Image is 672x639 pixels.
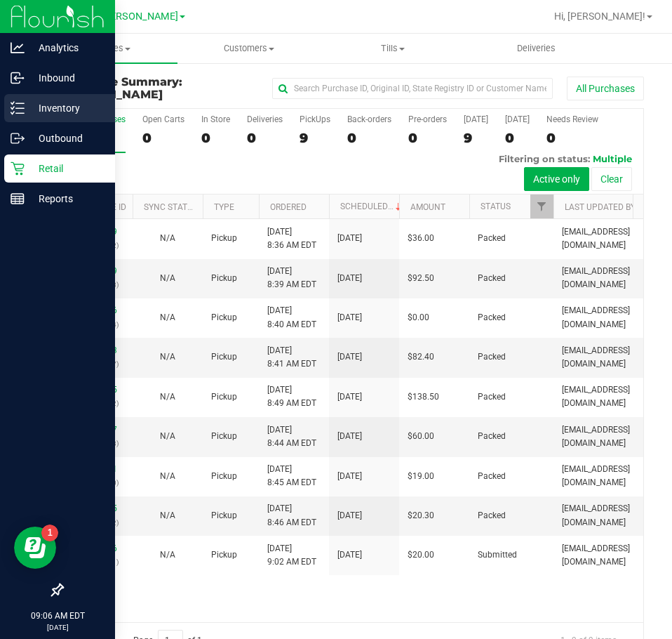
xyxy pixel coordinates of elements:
span: [DATE] 8:44 AM EDT [267,423,316,450]
a: Type [214,202,234,212]
span: Not Applicable [160,273,175,283]
a: Deliveries [464,34,608,63]
div: [DATE] [464,114,488,124]
div: 0 [142,130,184,146]
button: N/A [160,350,175,364]
div: 9 [300,130,330,146]
span: $60.00 [408,430,434,443]
span: $92.50 [408,272,434,285]
span: $20.30 [408,509,434,522]
span: Not Applicable [160,233,175,243]
iframe: Resource center [14,527,56,569]
span: Not Applicable [160,352,175,362]
iframe: Resource center unread badge [41,525,58,541]
span: [DATE] [337,430,362,443]
div: Pre-orders [408,114,447,124]
button: N/A [160,548,175,562]
span: $36.00 [408,232,434,245]
span: Packed [478,311,506,324]
div: Open Carts [142,114,184,124]
span: Packed [478,509,506,522]
p: Analytics [25,39,109,56]
span: Packed [478,470,506,483]
a: Filter [530,195,553,218]
div: 0 [408,130,447,146]
span: [DATE] 8:39 AM EDT [267,265,316,291]
span: Packed [478,350,506,364]
span: $19.00 [408,470,434,483]
a: Amount [410,202,445,212]
span: [DATE] [337,390,362,404]
span: Tills [322,42,464,55]
span: [DATE] 9:02 AM EDT [267,542,316,569]
span: [DATE] 8:40 AM EDT [267,304,316,331]
span: Not Applicable [160,431,175,441]
span: Pickup [211,272,237,285]
span: [DATE] [337,232,362,245]
button: N/A [160,311,175,324]
a: Sync Status [144,202,198,212]
span: Customers [178,42,321,55]
button: N/A [160,272,175,285]
div: [DATE] [505,114,530,124]
p: Outbound [25,130,109,147]
a: Customers [177,34,321,63]
span: Multiple [593,153,632,164]
div: Back-orders [347,114,391,124]
span: $20.00 [408,548,434,562]
span: Pickup [211,430,237,443]
button: Clear [591,167,632,191]
button: N/A [160,232,175,245]
inline-svg: Inventory [11,101,25,115]
span: Pickup [211,311,237,324]
button: N/A [160,430,175,443]
span: [DATE] [337,548,362,562]
span: Packed [478,430,506,443]
span: [PERSON_NAME] [101,11,178,22]
span: [DATE] 8:49 AM EDT [267,383,316,410]
div: 0 [347,130,391,146]
p: 09:06 AM EDT [6,610,109,622]
p: [DATE] [6,622,109,633]
a: Status [481,202,511,211]
div: PickUps [300,114,330,124]
span: [DATE] 8:36 AM EDT [267,225,316,252]
span: $138.50 [408,390,439,404]
p: Inbound [25,70,109,86]
span: Deliveries [498,42,574,55]
span: Not Applicable [160,312,175,322]
inline-svg: Inbound [11,71,25,85]
div: In Store [201,114,230,124]
div: Needs Review [546,114,598,124]
span: Packed [478,232,506,245]
input: Search Purchase ID, Original ID, State Registry ID or Customer Name... [272,78,553,99]
span: [DATE] [337,272,362,285]
div: 0 [201,130,230,146]
p: Retail [25,160,109,177]
a: Scheduled [340,202,404,211]
span: [DATE] 8:46 AM EDT [267,502,316,529]
button: All Purchases [567,77,644,100]
inline-svg: Retail [11,162,25,176]
h3: Purchase Summary: [62,76,256,100]
span: Submitted [478,548,517,562]
span: Packed [478,390,506,404]
a: Tills [321,34,465,63]
span: Not Applicable [160,550,175,560]
p: Reports [25,190,109,207]
span: Hi, [PERSON_NAME]! [554,11,645,22]
button: N/A [160,390,175,404]
button: N/A [160,509,175,522]
span: Filtering on status: [499,153,590,164]
span: $0.00 [408,311,429,324]
div: 0 [247,130,283,146]
a: Ordered [270,202,307,212]
span: Not Applicable [160,471,175,481]
div: Deliveries [247,114,283,124]
div: 0 [505,130,530,146]
button: Active only [524,167,589,191]
inline-svg: Reports [11,192,25,206]
div: 9 [464,130,488,146]
button: N/A [160,470,175,483]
